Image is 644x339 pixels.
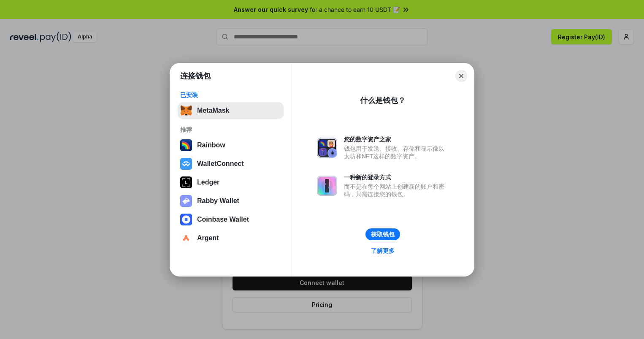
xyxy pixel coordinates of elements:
div: Rabby Wallet [197,197,239,205]
div: Ledger [197,179,219,186]
div: Rainbow [197,141,225,149]
button: Ledger [178,174,284,191]
a: 了解更多 [366,245,400,256]
div: 获取钱包 [371,231,395,238]
div: 一种新的登录方式 [344,174,449,181]
img: svg+xml,%3Csvg%20width%3D%22120%22%20height%3D%22120%22%20viewBox%3D%220%200%20120%20120%22%20fil... [180,139,192,151]
img: svg+xml,%3Csvg%20xmlns%3D%22http%3A%2F%2Fwww.w3.org%2F2000%2Fsvg%22%20fill%3D%22none%22%20viewBox... [180,195,192,207]
div: 了解更多 [371,247,395,255]
button: Rainbow [178,137,284,154]
div: 推荐 [180,126,281,133]
button: WalletConnect [178,155,284,172]
button: 获取钱包 [365,228,400,240]
img: svg+xml,%3Csvg%20width%3D%2228%22%20height%3D%2228%22%20viewBox%3D%220%200%2028%2028%22%20fill%3D... [180,158,192,170]
img: svg+xml,%3Csvg%20xmlns%3D%22http%3A%2F%2Fwww.w3.org%2F2000%2Fsvg%22%20fill%3D%22none%22%20viewBox... [317,138,337,158]
button: Close [455,70,467,82]
div: 什么是钱包？ [360,95,406,106]
div: Coinbase Wallet [197,216,249,223]
img: svg+xml,%3Csvg%20xmlns%3D%22http%3A%2F%2Fwww.w3.org%2F2000%2Fsvg%22%20fill%3D%22none%22%20viewBox... [317,176,337,196]
button: Argent [178,230,284,247]
div: 钱包用于发送、接收、存储和显示像以太坊和NFT这样的数字资产。 [344,145,449,160]
img: svg+xml,%3Csvg%20xmlns%3D%22http%3A%2F%2Fwww.w3.org%2F2000%2Fsvg%22%20width%3D%2228%22%20height%3... [180,176,192,188]
button: MetaMask [178,102,284,119]
h1: 连接钱包 [180,71,211,81]
button: Coinbase Wallet [178,211,284,228]
img: svg+xml,%3Csvg%20width%3D%2228%22%20height%3D%2228%22%20viewBox%3D%220%200%2028%2028%22%20fill%3D... [180,214,192,225]
div: WalletConnect [197,160,244,168]
img: svg+xml,%3Csvg%20fill%3D%22none%22%20height%3D%2233%22%20viewBox%3D%220%200%2035%2033%22%20width%... [180,105,192,117]
div: 已安装 [180,91,281,99]
div: 而不是在每个网站上创建新的账户和密码，只需连接您的钱包。 [344,183,449,198]
div: MetaMask [197,107,229,114]
div: Argent [197,234,219,242]
button: Rabby Wallet [178,193,284,209]
div: 您的数字资产之家 [344,136,449,143]
img: svg+xml,%3Csvg%20width%3D%2228%22%20height%3D%2228%22%20viewBox%3D%220%200%2028%2028%22%20fill%3D... [180,232,192,244]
